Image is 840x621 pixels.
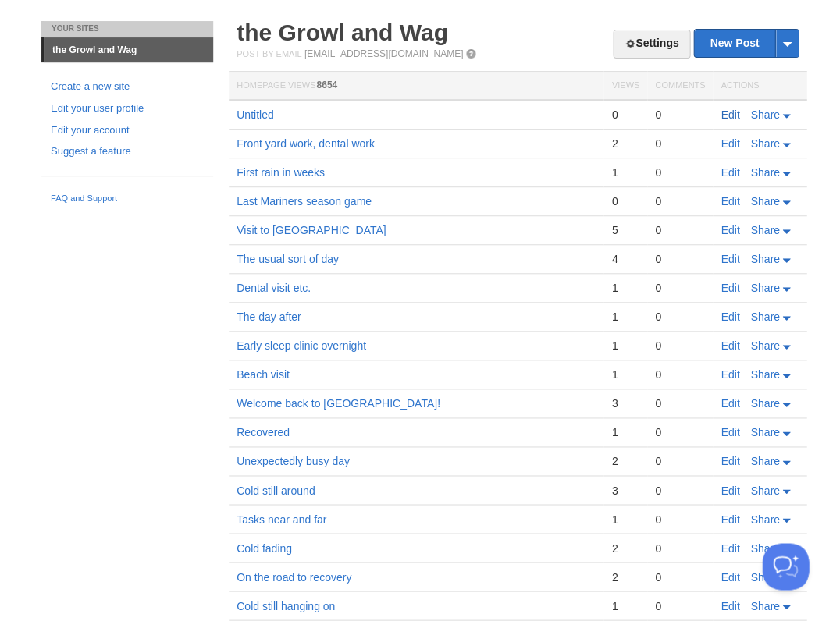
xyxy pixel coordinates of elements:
a: Edit [721,570,739,583]
div: 0 [611,108,639,122]
div: 2 [611,454,639,468]
th: Homepage Views [229,72,603,101]
a: Edit [721,166,739,179]
a: Tasks near and far [237,513,326,525]
span: Share [750,310,779,323]
a: On the road to recovery [237,570,351,583]
div: 1 [611,512,639,526]
div: 0 [655,541,705,555]
div: 0 [655,454,705,468]
a: Edit [721,368,739,381]
span: Share [750,282,779,294]
a: First rain in weeks [237,166,325,179]
div: 2 [611,137,639,151]
a: Suggest a feature [51,144,204,160]
span: Share [750,541,779,554]
a: Edit [721,541,739,554]
span: Share [750,455,779,467]
a: Edit [721,426,739,438]
a: Dental visit etc. [237,282,311,294]
a: FAQ and Support [51,192,204,206]
a: Cold fading [237,541,292,554]
a: the Growl and Wag [44,37,213,62]
div: 1 [611,281,639,295]
a: Edit [721,599,739,612]
li: Your Sites [41,21,213,37]
div: 0 [655,137,705,151]
div: 0 [655,598,705,612]
a: Edit [721,253,739,265]
a: Edit [721,310,739,323]
a: Welcome back to [GEOGRAPHIC_DATA]! [237,397,440,410]
div: 4 [611,252,639,266]
div: 0 [655,396,705,410]
a: Edit [721,224,739,236]
span: Share [750,426,779,438]
div: 0 [655,570,705,584]
div: 2 [611,570,639,584]
a: Edit [721,282,739,294]
span: Share [750,339,779,352]
th: Comments [647,72,713,101]
a: Edit [721,397,739,410]
a: Last Mariners season game [237,195,372,208]
a: Recovered [237,426,290,438]
div: 0 [655,281,705,295]
a: The usual sort of day [237,253,339,265]
div: 1 [611,598,639,612]
span: Post by Email [237,49,301,59]
a: [EMAIL_ADDRESS][DOMAIN_NAME] [304,48,463,59]
span: Share [750,570,779,583]
a: Unexpectedly busy day [237,455,350,467]
span: Share [750,166,779,179]
a: the Growl and Wag [237,20,448,45]
a: New Post [694,30,798,57]
th: Views [603,72,646,101]
span: Share [750,484,779,496]
span: Share [750,368,779,381]
div: 0 [655,108,705,122]
div: 0 [655,512,705,526]
div: 0 [655,483,705,497]
div: 0 [611,194,639,208]
a: Edit [721,137,739,150]
div: 0 [655,252,705,266]
a: Edit [721,339,739,352]
th: Actions [713,72,806,101]
a: Edit [721,455,739,467]
div: 1 [611,339,639,353]
a: Cold still around [237,484,315,496]
span: Share [750,513,779,525]
div: 0 [655,310,705,324]
span: Share [750,599,779,612]
a: Beach visit [237,368,290,381]
a: Cold still hanging on [237,599,335,612]
a: Front yard work, dental work [237,137,375,150]
a: Edit your user profile [51,101,204,117]
a: Settings [613,30,690,59]
div: 1 [611,425,639,439]
iframe: Help Scout Beacon - Open [762,543,809,590]
a: Edit [721,484,739,496]
span: Share [750,253,779,265]
a: Edit [721,195,739,208]
a: Early sleep clinic overnight [237,339,366,352]
div: 3 [611,483,639,497]
span: Share [750,195,779,208]
span: Share [750,397,779,410]
div: 2 [611,541,639,555]
div: 5 [611,223,639,237]
div: 0 [655,223,705,237]
span: Share [750,137,779,150]
a: Create a new site [51,79,204,95]
div: 1 [611,367,639,381]
div: 0 [655,367,705,381]
div: 1 [611,310,639,324]
span: 8654 [316,80,337,90]
div: 0 [655,339,705,353]
div: 0 [655,165,705,179]
div: 1 [611,165,639,179]
a: Edit [721,108,739,121]
span: Share [750,224,779,236]
div: 0 [655,194,705,208]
